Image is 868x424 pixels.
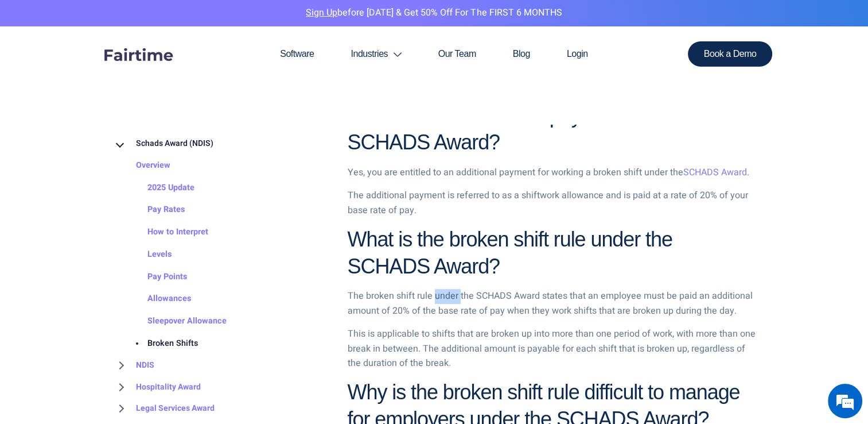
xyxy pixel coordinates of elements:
a: Software [262,26,332,82]
a: Allowances [124,288,191,311]
div: Minimize live chat window [188,6,216,33]
p: The broken shift rule under the SCHADS Award states that an employee must be paid an additional a... [348,289,756,318]
span: We're online! [67,134,158,250]
a: Pay Points [124,266,187,288]
a: How to Interpret [124,222,208,244]
a: Levels [124,244,172,266]
a: Broken Shifts [124,333,198,355]
a: NDIS [113,355,154,377]
a: Legal Services Award [113,398,215,420]
div: Chat with us now [60,64,193,79]
a: . [449,356,451,370]
a: Industries [332,26,419,82]
a: Sign Up [306,6,337,20]
strong: What is the broken shift rule under the SCHADS Award? [348,228,672,278]
a: Our Team [420,26,495,82]
span: Book a Demo [704,49,757,59]
p: before [DATE] & Get 50% Off for the FIRST 6 MONTHS [9,6,859,21]
a: Schads Award (NDIS) [113,133,213,155]
a: Login [548,26,606,82]
a: SCHADS Award [683,165,747,179]
a: Book a Demo [688,41,773,67]
p: Yes, you are entitled to an additional payment for working a broken shift under the . [348,165,756,180]
a: Blog [495,26,548,82]
p: This is applicable to shifts that are broken up into more than one period of work, with more than... [348,327,756,371]
a: 2025 Update [124,177,194,199]
a: Overview [113,155,170,178]
p: The additional payment is referred to as a shiftwork allowance and is paid at a rate of 20% of yo... [348,188,756,218]
a: Hospitality Award [113,376,201,398]
a: Pay Rates [124,199,185,222]
textarea: Type your message and hit 'Enter' [6,293,219,333]
a: Sleepover Allowance [124,311,227,333]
